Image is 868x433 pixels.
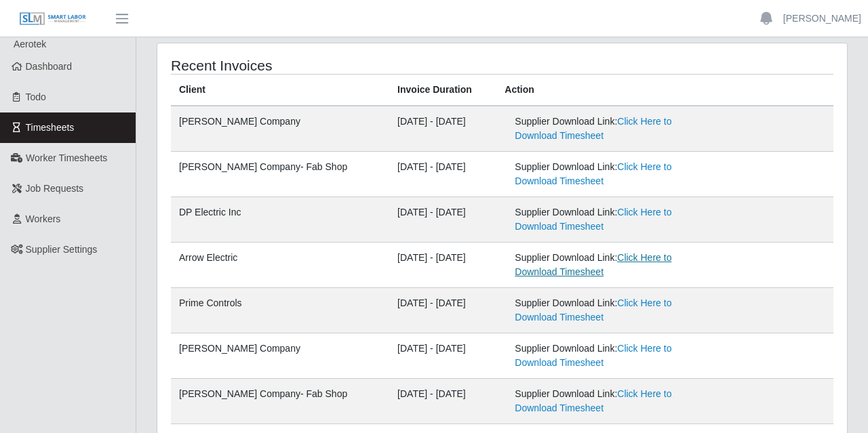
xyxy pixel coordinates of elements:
[389,288,496,333] td: [DATE] - [DATE]
[171,57,435,74] h4: Recent Invoices
[389,197,496,243] td: [DATE] - [DATE]
[26,183,84,194] span: Job Requests
[26,61,73,72] span: Dashboard
[515,296,708,325] div: Supplier Download Link:
[26,91,46,102] span: Todo
[171,152,389,197] td: [PERSON_NAME] Company- Fab Shop
[515,205,708,234] div: Supplier Download Link:
[515,251,708,279] div: Supplier Download Link:
[171,288,389,333] td: Prime Controls
[515,115,708,143] div: Supplier Download Link:
[26,152,107,163] span: Worker Timesheets
[389,333,496,379] td: [DATE] - [DATE]
[389,152,496,197] td: [DATE] - [DATE]
[515,160,708,188] div: Supplier Download Link:
[171,106,389,152] td: [PERSON_NAME] Company
[389,379,496,424] td: [DATE] - [DATE]
[171,333,389,379] td: [PERSON_NAME] Company
[171,75,389,106] th: Client
[496,75,833,106] th: Action
[26,244,98,255] span: Supplier Settings
[389,243,496,288] td: [DATE] - [DATE]
[26,213,61,224] span: Workers
[171,243,389,288] td: Arrow Electric
[171,197,389,243] td: DP Electric Inc
[171,379,389,424] td: [PERSON_NAME] Company- Fab Shop
[389,75,496,106] th: Invoice Duration
[515,387,708,415] div: Supplier Download Link:
[26,122,75,133] span: Timesheets
[515,342,708,370] div: Supplier Download Link:
[783,12,861,26] a: [PERSON_NAME]
[389,106,496,152] td: [DATE] - [DATE]
[14,39,46,49] span: Aerotek
[19,12,87,26] img: SLM Logo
